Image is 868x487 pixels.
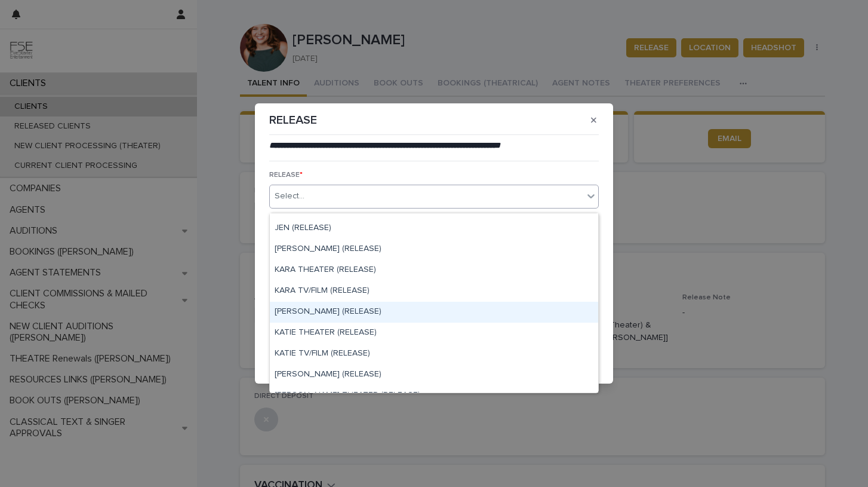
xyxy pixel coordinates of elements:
div: JEN (RELEASE) [270,218,598,239]
div: Select... [275,190,304,203]
div: KARA THEATER (RELEASE) [270,260,598,281]
div: KATIE THEATER (RELEASE) [270,323,598,344]
div: KATIE TV/FILM (RELEASE) [270,344,598,365]
div: MARISSA THEATER (RELEASE) [270,385,598,406]
div: KARA TV/FILM (RELEASE) [270,281,598,302]
div: KAREN (RELEASE) [270,302,598,323]
span: RELEASE [269,171,303,179]
p: RELEASE [269,113,317,127]
div: KELLIE (RELEASE) [270,365,598,385]
div: JODI (RELEASE) [270,239,598,260]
